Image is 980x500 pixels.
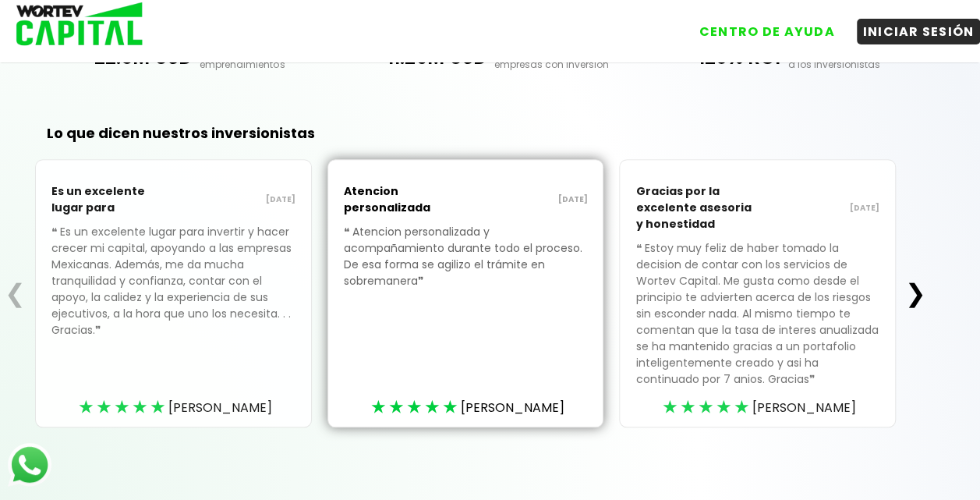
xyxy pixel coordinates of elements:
p: Atencion personalizada y acompañamiento durante todo el proceso. De esa forma se agilizo el trámi... [344,224,588,313]
div: ★★★★★ [370,395,460,419]
button: CENTRO DE AYUDA [693,19,841,44]
p: [DATE] [174,193,295,206]
span: ❝ [51,224,60,239]
a: CENTRO DE AYUDA [678,7,841,44]
p: Gracias por la excelente asesoria y honestidad [635,176,757,240]
span: [PERSON_NAME] [752,398,856,417]
p: Es un excelente lugar para invertir y hacer crecer mi capital, apoyando a las empresas Mexicanas.... [51,224,295,362]
span: ❞ [418,273,426,289]
span: [PERSON_NAME] [168,398,272,417]
img: logos_whatsapp-icon.242b2217.svg [8,443,51,487]
button: ❯ [900,278,931,309]
p: Estoy muy feliz de haber tomado la decision de contar con los servicios de Wortev Capital. Me gus... [635,240,879,411]
div: ★★★★★ [79,395,168,419]
p: [DATE] [465,193,587,206]
span: ❞ [95,322,104,338]
div: ★★★★★ [663,395,752,419]
p: [DATE] [758,202,879,215]
p: Es un excelente lugar para [51,176,173,224]
span: ❞ [808,371,817,387]
span: ❝ [344,224,352,239]
p: Atencion personalizada [344,176,465,224]
span: [PERSON_NAME] [460,398,564,417]
span: ❝ [635,240,644,256]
